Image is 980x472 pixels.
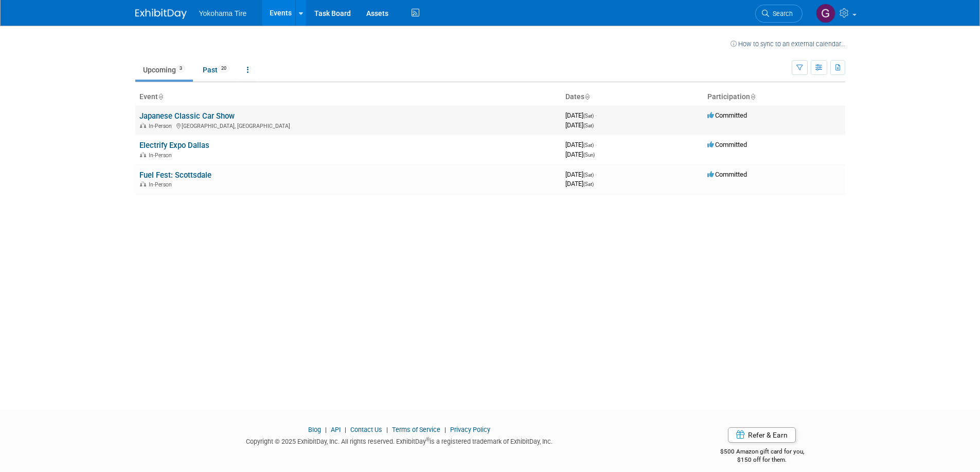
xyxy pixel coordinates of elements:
[149,123,175,129] span: In-Person
[583,123,594,128] span: (Sat)
[149,181,175,188] span: In-Person
[730,40,845,48] a: How to sync to an external calendar...
[135,60,193,80] a: Upcoming3
[595,111,597,119] span: -
[707,111,747,119] span: Committed
[565,171,597,178] span: [DATE]
[139,121,557,129] div: [GEOGRAPHIC_DATA], [GEOGRAPHIC_DATA]
[679,456,845,464] div: $150 off for them.
[342,426,349,433] span: |
[769,10,793,17] span: Search
[139,171,211,180] a: Fuel Fest: Scottsdale
[595,141,597,148] span: -
[350,426,382,433] a: Contact Us
[308,426,321,433] a: Blog
[140,123,146,128] img: In-Person Event
[199,9,247,17] span: Yokohama Tire
[584,92,590,101] a: Sort by Start Date
[750,92,755,101] a: Sort by Participation Type
[707,141,747,148] span: Committed
[135,88,561,106] th: Event
[565,111,597,119] span: [DATE]
[565,141,597,148] span: [DATE]
[384,426,390,433] span: |
[218,65,229,72] span: 20
[565,121,594,129] span: [DATE]
[565,180,594,187] span: [DATE]
[135,9,187,19] img: ExhibitDay
[140,181,146,186] img: In-Person Event
[755,5,803,23] a: Search
[139,111,235,121] a: Japanese Classic Car Show
[583,181,594,187] span: (Sat)
[135,435,664,446] div: Copyright © 2025 ExhibitDay, Inc. All rights reserved. ExhibitDay is a registered trademark of Ex...
[331,426,341,433] a: API
[139,141,209,150] a: Electrify Expo Dallas
[595,171,597,178] span: -
[561,88,703,106] th: Dates
[392,426,440,433] a: Terms of Service
[140,152,146,157] img: In-Person Event
[728,427,796,443] a: Refer & Earn
[583,142,594,148] span: (Sat)
[158,92,163,101] a: Sort by Event Name
[195,60,237,80] a: Past20
[583,152,595,158] span: (Sun)
[583,172,594,178] span: (Sat)
[176,65,185,72] span: 3
[442,426,449,433] span: |
[679,441,845,464] div: $500 Amazon gift card for you,
[450,426,490,433] a: Privacy Policy
[816,4,835,23] img: gina Witter
[583,113,594,119] span: (Sat)
[707,171,747,178] span: Committed
[323,426,329,433] span: |
[565,150,595,158] span: [DATE]
[426,437,430,442] sup: ®
[703,88,845,106] th: Participation
[149,152,175,159] span: In-Person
